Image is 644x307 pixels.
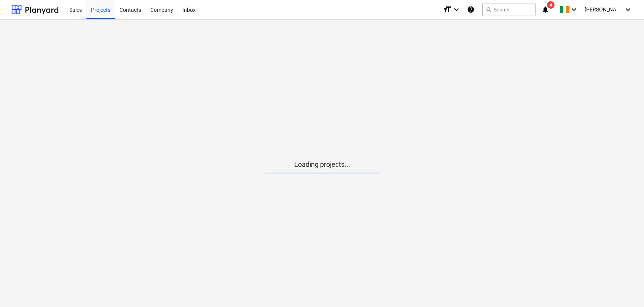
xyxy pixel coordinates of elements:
p: Loading projects... [265,160,379,169]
